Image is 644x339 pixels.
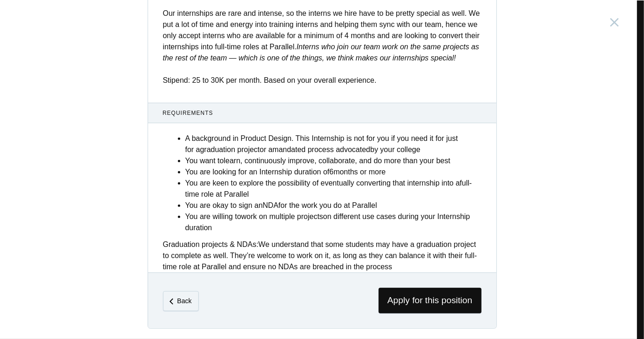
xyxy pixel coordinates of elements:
strong: mandated [272,146,305,153]
li: A background in Product Design. This Internship is not for you if you need it for just for a or a... [185,133,481,155]
strong: NDA [263,201,278,209]
strong: learn, continuously improve, collaborate, and do more than your best [224,157,451,165]
span: Apply for this position [379,288,481,313]
div: We understand that some students may have a graduation project to complete as well. They’re welco... [163,239,481,273]
strong: 6 [329,168,333,176]
strong: graduation project [200,146,260,153]
em: Interns who join our team work on the same projects as the rest of the team — which is one of the... [163,43,479,62]
strong: months or more [333,168,386,176]
strong: work on multiple projects [241,213,323,220]
span: Requirements [163,109,481,117]
li: You want to [185,155,481,166]
p: Our internships are rare and intense, so the interns we hire have to be pretty special as well. W... [163,8,481,86]
li: You are keen to explore the possibility of eventually converting that internship into a [185,178,481,200]
strong: process advocated [308,146,370,153]
li: You are looking for an Internship duration of [185,166,481,178]
li: You are okay to sign an for the work you do at Parallel [185,200,481,211]
li: You are willing to on different use cases during your Internship duration [185,211,481,233]
strong: Stipend [163,76,188,84]
em: Back [177,297,191,305]
strong: Graduation projects & NDAs: [163,240,258,248]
